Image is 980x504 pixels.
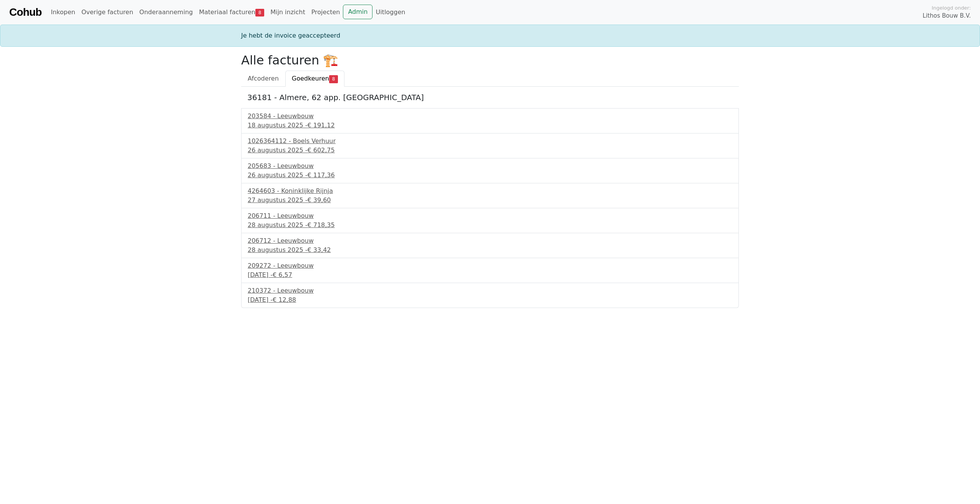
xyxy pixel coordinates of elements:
[248,286,732,295] div: 210372 - Leeuwbouw
[329,75,338,83] span: 8
[307,147,334,154] span: € 602,75
[241,53,739,68] h2: Alle facturen 🏗️
[248,112,732,121] div: 203584 - Leeuwbouw
[307,196,331,204] span: € 39,60
[248,295,732,305] div: [DATE] -
[248,196,732,205] div: 27 augustus 2025 -
[923,12,971,20] span: Lithos Bouw B.V.
[248,236,732,255] a: 206712 - Leeuwbouw28 augustus 2025 -€ 33,42
[307,171,334,179] span: € 117,36
[241,71,285,87] a: Afcoderen
[307,122,334,129] span: € 191,12
[267,5,308,20] a: Mijn inzicht
[343,5,372,19] a: Admin
[248,161,732,180] a: 205683 - Leeuwbouw26 augustus 2025 -€ 117,36
[78,5,136,20] a: Overige facturen
[248,270,732,280] div: [DATE] -
[248,221,732,230] div: 28 augustus 2025 -
[248,236,732,245] div: 206712 - Leeuwbouw
[273,271,292,278] span: € 6,57
[248,211,732,221] div: 206711 - Leeuwbouw
[248,121,732,130] div: 18 augustus 2025 -
[273,296,296,303] span: € 12,88
[248,137,732,146] div: 1026364112 - Boels Verhuur
[308,5,343,20] a: Projecten
[247,93,733,102] h5: 36181 - Almere, 62 app. [GEOGRAPHIC_DATA]
[248,245,732,255] div: 28 augustus 2025 -
[248,161,732,171] div: 205683 - Leeuwbouw
[248,211,732,230] a: 206711 - Leeuwbouw28 augustus 2025 -€ 718,35
[372,5,408,20] a: Uitloggen
[248,186,732,196] div: 4264603 - Koninklijke Rijnja
[932,4,971,12] span: Ingelogd onder:
[248,171,732,180] div: 26 augustus 2025 -
[307,246,331,254] span: € 33,42
[248,186,732,205] a: 4264603 - Koninklijke Rijnja27 augustus 2025 -€ 39,60
[248,261,732,280] a: 209272 - Leeuwbouw[DATE] -€ 6,57
[248,286,732,305] a: 210372 - Leeuwbouw[DATE] -€ 12,88
[136,5,196,20] a: Onderaanneming
[248,146,732,155] div: 26 augustus 2025 -
[292,75,329,82] span: Goedkeuren
[307,221,334,229] span: € 718,35
[248,75,279,82] span: Afcoderen
[255,9,264,16] span: 8
[196,5,267,20] a: Materiaal facturen8
[248,261,732,270] div: 209272 - Leeuwbouw
[248,137,732,155] a: 1026364112 - Boels Verhuur26 augustus 2025 -€ 602,75
[48,5,78,20] a: Inkopen
[237,31,743,40] div: Je hebt de invoice geaccepteerd
[248,112,732,130] a: 203584 - Leeuwbouw18 augustus 2025 -€ 191,12
[9,3,41,21] a: Cohub
[285,71,344,87] a: Goedkeuren8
